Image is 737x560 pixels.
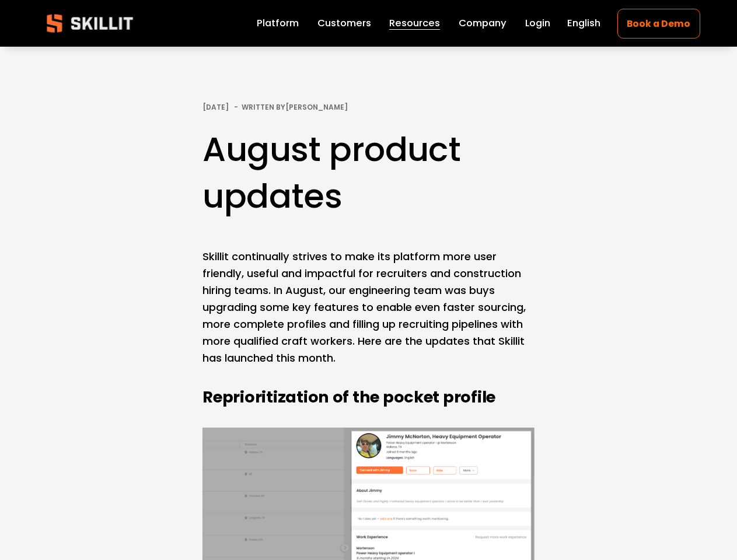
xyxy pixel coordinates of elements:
a: Customers [317,15,371,32]
a: Company [459,15,507,32]
strong: Reprioritization of the pocket profile [202,386,495,408]
a: Book a Demo [617,9,700,38]
p: Skillit continually strives to make its platform more user friendly, useful and impactful for rec... [202,249,534,366]
span: English [567,16,600,31]
a: Login [525,15,550,32]
a: folder dropdown [389,15,440,32]
span: [DATE] [202,102,229,112]
span: Resources [389,16,440,31]
div: Written By [242,103,348,111]
div: language picker [567,15,600,32]
h1: August product updates [202,126,534,220]
a: Platform [257,15,299,32]
img: Skillit [37,6,143,41]
a: [PERSON_NAME] [285,102,348,112]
